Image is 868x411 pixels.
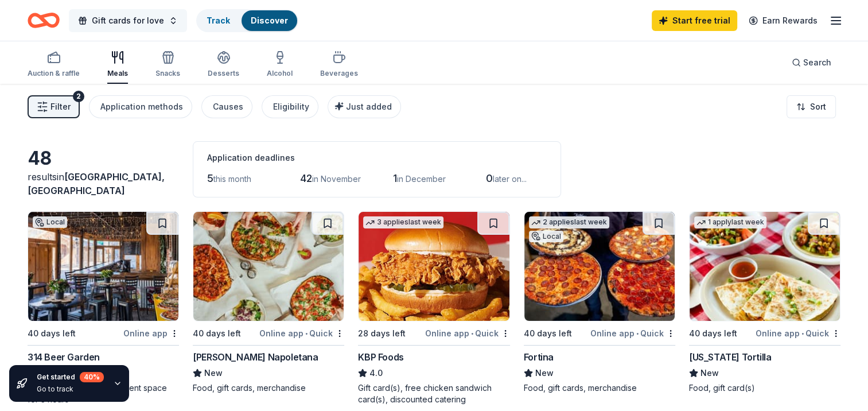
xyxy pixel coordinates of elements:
a: Image for KBP Foods3 applieslast week28 days leftOnline app•QuickKBP Foods4.0Gift card(s), free c... [358,211,509,405]
button: TrackDiscover [196,9,298,32]
div: 40 days left [689,327,737,340]
div: Snacks [155,69,180,78]
img: Image for Frank Pepe Pizzeria Napoletana [193,212,344,321]
div: 40 days left [524,327,572,340]
div: Desserts [208,69,239,78]
div: [US_STATE] Tortilla [689,350,771,364]
div: Alcohol [267,69,293,78]
span: this month [213,174,251,184]
span: 0 [486,172,493,184]
div: Gift card(s), free chicken sandwich card(s), discounted catering [358,382,509,405]
div: results [28,170,179,197]
button: Snacks [155,46,180,84]
div: Causes [213,100,243,114]
button: Alcohol [267,46,293,84]
div: Online app Quick [756,326,840,340]
a: Earn Rewards [742,10,824,31]
div: Auction & raffle [28,69,80,78]
a: Image for 314 Beer GardenLocal40 days leftOnline app314 Beer GardenNewGift card(s), gift basket, ... [28,211,179,405]
span: • [471,329,473,338]
button: Filter2 [28,95,80,118]
a: Image for Fortina2 applieslast weekLocal40 days leftOnline app•QuickFortinaNewFood, gift cards, m... [524,211,675,394]
a: Track [207,15,230,25]
span: Sort [810,100,826,114]
div: Fortina [524,350,554,364]
button: Sort [787,95,836,118]
div: 48 [28,147,179,170]
span: 4.0 [369,366,383,380]
span: New [700,366,719,380]
div: Get started [37,372,104,382]
div: Local [33,216,67,228]
div: Online app Quick [590,326,675,340]
button: Auction & raffle [28,46,80,84]
img: Image for California Tortilla [690,212,840,321]
button: Causes [201,95,252,118]
button: Just added [328,95,401,118]
div: KBP Foods [358,350,403,364]
div: 3 applies last week [363,216,443,228]
button: Beverages [320,46,358,84]
a: Image for Frank Pepe Pizzeria Napoletana40 days leftOnline app•Quick[PERSON_NAME] NapoletanaNewFo... [193,211,344,394]
div: Local [529,231,563,242]
div: Beverages [320,69,358,78]
div: Food, gift cards, merchandise [193,382,344,394]
a: Discover [251,15,288,25]
img: Image for KBP Foods [359,212,509,321]
a: Start free trial [652,10,737,31]
button: Application methods [89,95,192,118]
div: 40 days left [193,327,241,340]
span: in December [397,174,446,184]
div: 40 % [80,372,104,382]
span: New [535,366,554,380]
div: 314 Beer Garden [28,350,100,364]
div: Online app [123,326,179,340]
div: [PERSON_NAME] Napoletana [193,350,318,364]
img: Image for Fortina [524,212,675,321]
span: [GEOGRAPHIC_DATA], [GEOGRAPHIC_DATA] [28,171,165,196]
div: Meals [107,69,128,78]
div: Online app Quick [259,326,344,340]
div: Eligibility [273,100,309,114]
a: Home [28,7,60,34]
div: Food, gift cards, merchandise [524,382,675,394]
button: Meals [107,46,128,84]
button: Desserts [208,46,239,84]
span: Search [803,56,831,69]
span: New [204,366,223,380]
span: • [636,329,639,338]
div: 28 days left [358,327,406,340]
div: Application methods [100,100,183,114]
span: Gift cards for love [92,14,164,28]
span: in [28,171,165,196]
div: 2 applies last week [529,216,609,228]
button: Gift cards for love [69,9,187,32]
img: Image for 314 Beer Garden [28,212,178,321]
span: Filter [50,100,71,114]
span: • [305,329,308,338]
div: Online app Quick [425,326,510,340]
a: Image for California Tortilla1 applylast week40 days leftOnline app•Quick[US_STATE] TortillaNewFo... [689,211,840,394]
div: Application deadlines [207,151,547,165]
div: 40 days left [28,327,76,340]
span: 1 [393,172,397,184]
span: in November [312,174,361,184]
span: 42 [300,172,312,184]
div: 2 [73,91,84,102]
div: Go to track [37,385,104,394]
button: Eligibility [262,95,318,118]
div: 1 apply last week [694,216,766,228]
button: Search [783,51,840,74]
span: Just added [346,102,392,111]
div: Food, gift card(s) [689,382,840,394]
span: later on... [493,174,527,184]
span: • [801,329,804,338]
span: 5 [207,172,213,184]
